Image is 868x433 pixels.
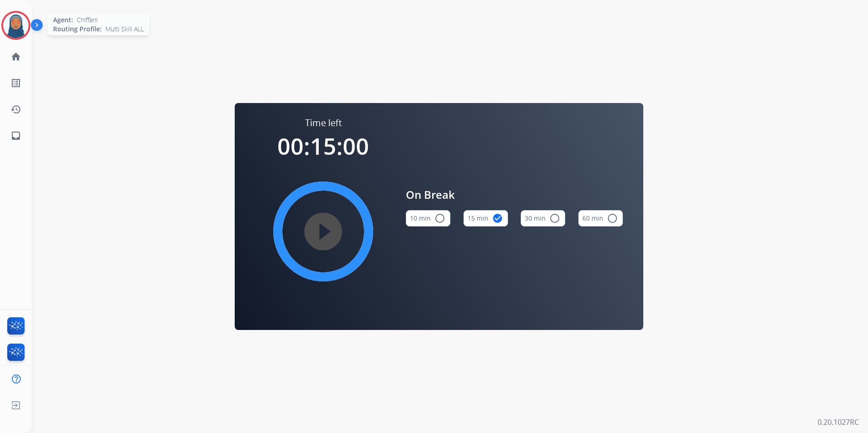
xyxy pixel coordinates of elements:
mat-icon: inbox [10,130,21,141]
img: avatar [3,13,29,38]
button: 10 min [406,210,450,226]
mat-icon: home [10,51,21,62]
span: On Break [406,187,623,203]
button: 15 min [464,210,508,226]
mat-icon: radio_button_unchecked [607,213,618,224]
mat-icon: history [10,104,21,115]
mat-icon: list_alt [10,78,21,89]
span: Agent: [53,15,73,25]
button: 60 min [578,210,623,226]
mat-icon: play_circle_filled [318,226,329,237]
mat-icon: radio_button_unchecked [434,213,445,224]
span: Chiffani [77,15,98,25]
mat-icon: radio_button_unchecked [549,213,560,224]
span: Time left [305,117,342,129]
button: 30 min [521,210,565,226]
span: Multi Skill ALL [105,25,144,34]
mat-icon: check_circle [492,213,503,224]
span: Routing Profile: [53,25,102,34]
span: 00:15:00 [277,131,369,162]
p: 0.20.1027RC [818,417,859,428]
